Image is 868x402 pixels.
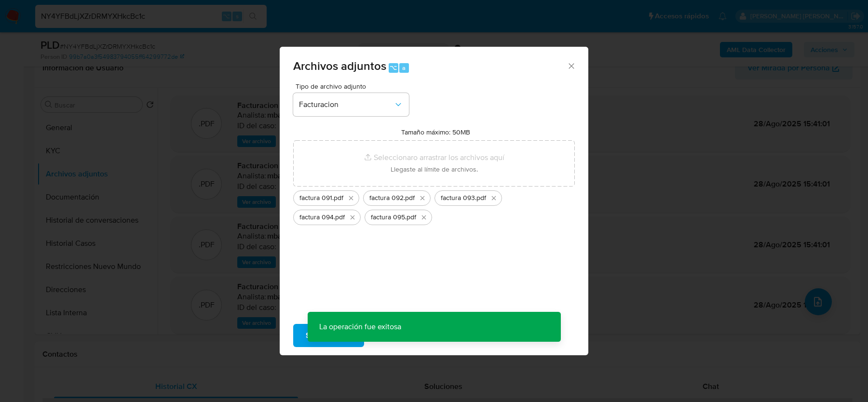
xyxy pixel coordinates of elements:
span: factura 093 [441,193,475,203]
span: Facturacion [299,100,393,109]
span: a [402,63,406,72]
span: factura 092 [369,193,404,203]
span: .pdf [404,193,415,203]
span: Cancelar [380,325,412,346]
span: .pdf [405,213,416,222]
span: ⌥ [390,63,397,72]
span: Subir archivo [306,325,352,346]
button: Eliminar factura 092.pdf [417,192,428,204]
button: Eliminar factura 095.pdf [418,212,430,223]
span: factura 091 [299,193,332,203]
button: Eliminar factura 094.pdf [347,212,358,223]
button: Cerrar [567,61,575,70]
button: Subir archivo [293,324,364,347]
span: .pdf [332,193,343,203]
span: Tipo de archivo adjunto [296,83,411,90]
label: Tamaño máximo: 50MB [401,128,470,136]
button: Eliminar factura 091.pdf [345,192,357,204]
button: Facturacion [293,93,409,116]
p: La operación fue exitosa [308,312,413,342]
span: .pdf [475,193,486,203]
span: .pdf [334,213,345,222]
span: factura 094 [299,213,334,222]
button: Eliminar factura 093.pdf [488,192,500,204]
span: factura 095 [371,213,405,222]
span: Archivos adjuntos [293,57,386,74]
ul: Archivos seleccionados [293,187,575,225]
